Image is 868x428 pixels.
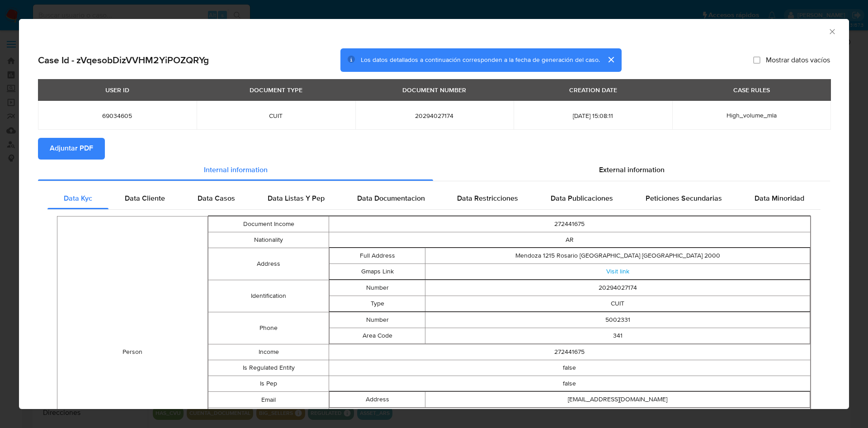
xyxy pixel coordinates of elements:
[425,248,810,264] td: Mendoza 1215 Rosario [GEOGRAPHIC_DATA] [GEOGRAPHIC_DATA] 2000
[766,56,830,65] span: Mostrar datos vacíos
[599,165,665,175] span: External information
[524,112,661,120] span: [DATE] 15:08:11
[357,193,425,204] span: Data Documentacion
[208,376,329,392] td: Is Pep
[208,312,329,344] td: Phone
[244,82,308,98] div: DOCUMENT TYPE
[329,408,810,424] td: [DATE]
[329,312,425,328] td: Number
[329,216,810,232] td: 272441675
[646,193,722,204] span: Peticiones Secundarias
[329,232,810,248] td: AR
[100,82,135,98] div: USER ID
[329,376,810,392] td: false
[208,280,329,312] td: Identification
[38,54,209,66] h2: Case Id - zVqesobDizVVHM2YiPOZQRYg
[753,56,760,64] input: Mostrar datos vacíos
[208,344,329,360] td: Income
[728,82,775,98] div: CASE RULES
[457,193,518,204] span: Data Restricciones
[755,193,804,204] span: Data Minoridad
[425,392,810,408] td: [EMAIL_ADDRESS][DOMAIN_NAME]
[204,165,268,175] span: Internal information
[329,328,425,344] td: Area Code
[329,344,810,360] td: 272441675
[208,392,329,408] td: Email
[726,111,777,120] span: High_volume_mla
[329,280,425,296] td: Number
[49,112,186,120] span: 69034605
[208,216,329,232] td: Document Income
[828,27,836,35] button: Cerrar ventana
[329,296,425,312] td: Type
[208,112,344,120] span: CUIT
[47,188,821,210] div: Detailed internal info
[366,112,503,120] span: 20294027174
[425,312,810,328] td: 5002331
[361,56,600,65] span: Los datos detallados a continuación corresponden a la fecha de generación del caso.
[38,160,830,181] div: Detailed info
[425,280,810,296] td: 20294027174
[397,82,472,98] div: DOCUMENT NUMBER
[208,232,329,248] td: Nationality
[551,193,613,204] span: Data Publicaciones
[564,82,623,98] div: CREATION DATE
[329,392,425,408] td: Address
[208,360,329,376] td: Is Regulated Entity
[208,248,329,280] td: Address
[50,139,93,159] span: Adjuntar PDF
[64,193,92,204] span: Data Kyc
[329,264,425,280] td: Gmaps Link
[38,138,105,160] button: Adjuntar PDF
[329,360,810,376] td: false
[268,193,325,204] span: Data Listas Y Pep
[125,193,165,204] span: Data Cliente
[425,296,810,312] td: CUIT
[198,193,235,204] span: Data Casos
[425,328,810,344] td: 341
[600,49,622,71] button: cerrar
[329,248,425,264] td: Full Address
[19,19,849,409] div: closure-recommendation-modal
[208,408,329,424] td: Birthdate
[606,267,629,276] a: Visit link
